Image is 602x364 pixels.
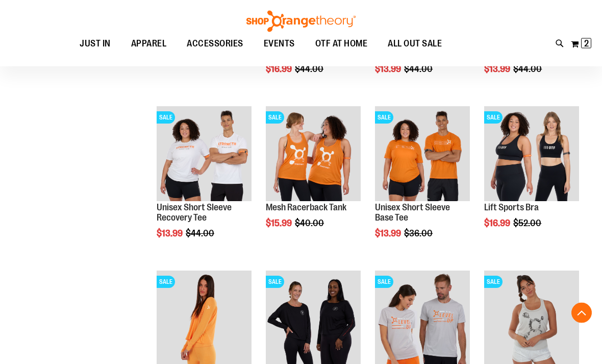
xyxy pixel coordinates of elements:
span: SALE [157,112,175,124]
span: $52.00 [513,219,543,229]
a: Lift Sports Bra [484,203,539,213]
span: $40.00 [295,219,325,229]
span: JUST IN [80,32,111,55]
img: Product image for Mesh Racerback Tank [266,107,361,202]
img: Product image for Unisex Short Sleeve Recovery Tee [157,107,252,202]
span: $13.99 [157,229,184,239]
span: SALE [484,112,503,124]
span: SALE [484,276,503,288]
span: ALL OUT SALE [388,32,442,55]
span: $36.00 [404,229,434,239]
span: 2 [584,38,589,48]
span: $16.99 [484,219,512,229]
a: Unisex Short Sleeve Recovery Tee [157,203,232,223]
span: $44.00 [513,64,543,75]
span: EVENTS [264,32,295,55]
img: Shop Orangetheory [245,11,357,32]
span: $44.00 [295,64,325,75]
span: $16.99 [266,64,293,75]
span: $13.99 [375,64,403,75]
a: Unisex Short Sleeve Base Tee [375,203,450,223]
a: Product image for Mesh Racerback TankSALE [266,107,361,203]
button: Back To Top [571,303,592,323]
span: SALE [157,276,175,288]
span: SALE [375,276,393,288]
span: SALE [266,112,284,124]
span: $13.99 [484,64,512,75]
span: $44.00 [404,64,434,75]
a: Main view of 2024 October Lift Sports BraSALE [484,107,579,203]
img: Product image for Unisex Short Sleeve Base Tee [375,107,470,202]
a: Product image for Unisex Short Sleeve Recovery TeeSALE [157,107,252,203]
div: product [370,102,475,264]
span: SALE [266,276,284,288]
span: $13.99 [375,229,403,239]
span: OTF AT HOME [315,32,368,55]
span: ACCESSORIES [187,32,243,55]
span: $15.99 [266,219,293,229]
div: product [152,102,257,264]
div: product [479,102,584,254]
span: SALE [375,112,393,124]
img: Main view of 2024 October Lift Sports Bra [484,107,579,202]
div: product [261,102,366,254]
a: Product image for Unisex Short Sleeve Base TeeSALE [375,107,470,203]
span: APPAREL [131,32,167,55]
span: $44.00 [186,229,216,239]
a: Mesh Racerback Tank [266,203,346,213]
